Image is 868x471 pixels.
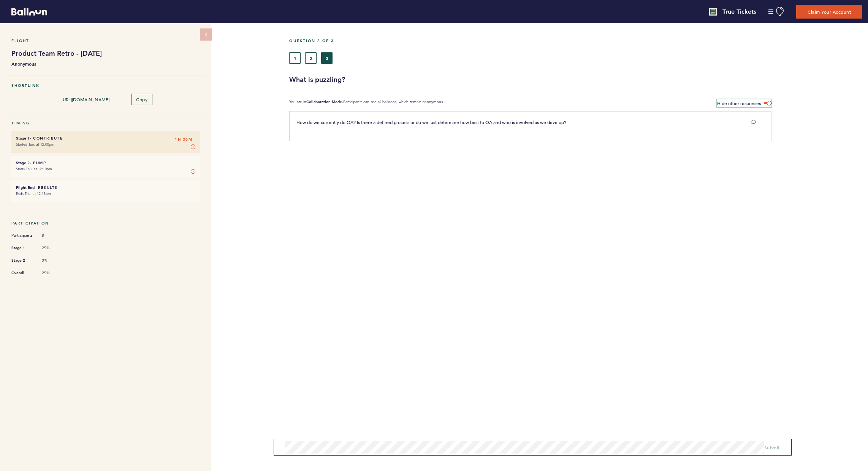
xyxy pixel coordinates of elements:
[11,232,34,239] span: Participants
[11,49,200,58] h1: Product Team Retro - [DATE]
[11,38,200,43] h5: Flight
[175,136,192,143] span: 1H 36M
[289,99,444,107] p: You are in Participants can see all balloons, which remain anonymous.
[764,444,780,451] button: Submit
[11,257,34,264] span: Stage 2
[42,270,65,276] span: 25%
[11,221,200,226] h5: Participation
[42,245,65,251] span: 25%
[42,233,65,238] span: 8
[6,8,47,16] a: Balloon
[16,191,51,196] time: Ends Thu. at 12:15pm
[42,258,65,263] span: 0%
[16,160,30,165] small: Stage 2
[16,166,52,171] time: Starts Thu. at 12:10pm
[131,94,152,105] button: Copy
[11,269,34,277] span: Overall
[11,244,34,252] span: Stage 1
[305,52,317,64] button: 2
[11,8,47,16] svg: Balloon
[722,7,756,16] h4: True Tickets
[306,99,343,104] b: Collaboration Mode.
[16,142,54,147] time: Started Tue. at 12:00pm
[296,119,566,125] span: How do we currently do QA? Is there a defined process or do we just determine how best to QA and ...
[16,185,35,190] small: Flight End
[764,444,780,451] span: Submit
[16,136,195,141] h6: - Contribute
[289,75,862,84] h3: What is puzzling?
[768,7,785,16] button: Manage Account
[289,38,862,43] h5: Question 3 of 3
[16,185,195,190] h6: - Results
[16,136,30,141] small: Stage 1
[11,83,200,88] h5: Shortlink
[11,60,200,68] b: Anonymous
[136,96,147,102] span: Copy
[321,52,333,64] button: 3
[289,52,301,64] button: 1
[796,5,862,19] button: Claim Your Account
[16,160,195,165] h6: - Pump
[717,100,761,106] span: Hide other responses
[11,121,200,126] h5: Timing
